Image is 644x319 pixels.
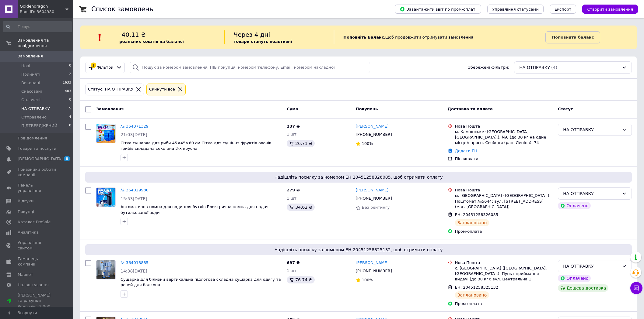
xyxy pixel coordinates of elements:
[91,5,153,13] h1: Список замовлень
[287,276,314,283] div: 76.74 ₴
[558,275,591,282] div: Оплачено
[21,63,30,69] span: Нові
[455,212,498,217] span: ЕН: 20451258326085
[582,5,638,14] button: Створити замовлення
[96,187,116,207] a: Фото товару
[287,268,298,273] span: 1 шт.
[21,80,40,86] span: Виконані
[18,240,56,251] span: Управління сайтом
[558,107,573,111] span: Статус
[18,293,56,309] span: [PERSON_NAME] та рахунки
[21,106,50,111] span: НА ОТПРАВКУ
[88,247,629,253] span: Надішліть посилку за номером ЕН 20451258325132, щоб отримати оплату
[551,65,557,70] span: (4)
[356,260,389,266] a: [PERSON_NAME]
[400,6,476,12] span: Завантажити звіт по пром-оплаті
[21,97,40,103] span: Оплачені
[455,285,498,290] span: ЕН: 20451258325132
[334,30,545,44] div: , щоб продовжити отримувати замовлення
[563,263,619,269] div: НА ОТПРАВКУ
[355,131,393,139] div: [PHONE_NUMBER]
[576,7,638,11] a: Створити замовлення
[18,304,56,309] div: Prom мікс 1 000
[65,89,71,94] span: 403
[287,140,314,147] div: 26.71 ₴
[18,209,34,214] span: Покупці
[18,53,43,59] span: Замовлення
[91,63,96,68] div: 1
[20,9,73,15] div: Ваш ID: 3604980
[356,124,389,129] a: [PERSON_NAME]
[69,63,71,69] span: 0
[287,132,298,136] span: 1 шт.
[287,260,300,265] span: 697 ₴
[455,156,553,162] div: Післяплата
[355,267,393,275] div: [PHONE_NUMBER]
[121,132,147,137] span: 21:03[DATE]
[362,278,373,282] span: 100%
[69,72,71,77] span: 2
[287,188,300,192] span: 279 ₴
[20,4,65,9] span: Goldendragon
[455,291,489,299] div: Заплановано
[121,141,271,151] a: Сітка сушарка для риби 45×45×60 см Сітка для сушіння фруктів овочів грибів складана секційна 3-х ...
[69,97,71,103] span: 0
[455,301,553,307] div: Пром-оплата
[455,229,553,234] div: Пром-оплата
[18,38,73,49] span: Замовлення та повідомлення
[343,35,384,39] b: Поповніть Баланс
[492,7,539,12] span: Управління статусами
[21,123,57,129] span: ПІДТВЕРДЖЕНИЙ
[148,86,176,93] div: Cкинути все
[87,86,135,93] div: Статус: НА ОТПРАВКУ
[555,7,572,12] span: Експорт
[356,187,389,193] a: [PERSON_NAME]
[96,124,115,143] img: Фото товару
[96,124,116,143] a: Фото товару
[362,205,390,210] span: Без рейтингу
[121,204,269,215] a: Автоматична помпа для води для бутлів Електрична помпа для подачі бутильованої води
[287,196,298,201] span: 1 шт.
[95,33,104,42] img: :exclamation:
[550,5,576,14] button: Експорт
[64,156,70,161] span: 8
[455,124,553,129] div: Нова Пошта
[63,80,71,86] span: 1633
[563,126,619,133] div: НА ОТПРАВКУ
[362,141,373,146] span: 100%
[18,219,51,225] span: Каталог ProSale
[234,31,270,38] span: Через 4 дні
[121,269,147,273] span: 14:38[DATE]
[18,135,47,141] span: Повідомлення
[69,106,71,111] span: 5
[355,194,393,202] div: [PHONE_NUMBER]
[487,5,544,14] button: Управління статусами
[130,62,370,74] input: Пошук за номером замовлення, ПІБ покупця, номером телефону, Email, номером накладної
[448,107,493,111] span: Доставка та оплата
[455,129,553,146] div: м. Кам'янське ([GEOGRAPHIC_DATA], [GEOGRAPHIC_DATA].), №6 (до 30 кг на одне місце): просп. Свобод...
[121,188,149,192] a: № 364029930
[287,107,298,111] span: Cума
[18,198,33,204] span: Відгуки
[69,123,71,129] span: 0
[519,64,550,70] span: НА ОТПРАВКУ
[455,149,477,153] a: Додати ЕН
[287,204,314,211] div: 34.62 ₴
[545,31,600,43] a: Поповнити баланс
[121,277,281,287] a: Сушарка для білизни вертикальна підлогова складна сушарка для одягу та речей для балкона
[455,219,489,226] div: Заплановано
[587,7,633,12] span: Створити замовлення
[455,266,553,282] div: с. [GEOGRAPHIC_DATA] ([GEOGRAPHIC_DATA], [GEOGRAPHIC_DATA].), Пункт приймання-видачі (до 30 кг): ...
[96,260,115,279] img: Фото товару
[18,282,49,288] span: Налаштування
[234,39,292,44] b: товари стануть неактивні
[96,260,116,280] a: Фото товару
[18,256,56,267] span: Гаманець компанії
[3,21,72,32] input: Пошук
[97,65,114,70] span: Фільтри
[18,156,63,162] span: [DEMOGRAPHIC_DATA]
[18,167,56,178] span: Показники роботи компанії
